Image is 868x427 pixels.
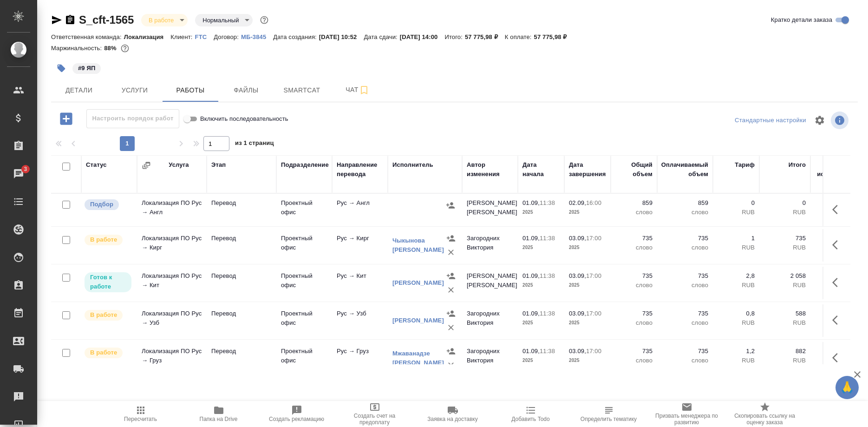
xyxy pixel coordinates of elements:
td: Рус → Узб [332,304,388,337]
button: Здесь прячутся важные кнопки [827,198,849,221]
p: Дата создания: [273,33,319,40]
p: [DATE] 10:52 [319,33,364,40]
span: Настроить таблицу [809,109,831,131]
span: Включить последовательность [200,114,288,124]
span: 3 [18,164,33,174]
p: 2025 [569,243,606,252]
p: 2025 [522,318,560,328]
p: RUB [764,208,806,217]
span: Посмотреть информацию [831,112,850,129]
p: В работе [90,310,117,320]
button: Добавить работу [53,109,79,128]
p: 735 [615,347,653,356]
p: слово [615,243,653,252]
p: 2025 [569,208,606,217]
p: Договор: [214,33,241,40]
td: [PERSON_NAME] [PERSON_NAME] [462,194,518,226]
div: Дата начала [522,160,560,179]
p: [DATE] 14:00 [400,33,445,40]
span: Работы [168,85,213,96]
p: слово [615,318,653,328]
p: слово [615,356,653,365]
div: Дата завершения [569,160,606,179]
p: FTC [195,33,214,40]
button: Здесь прячутся важные кнопки [827,347,849,369]
p: 735 [615,309,653,318]
button: 0.00 USD; 5586.00 RUB; [119,42,131,54]
p: 11:38 [540,235,555,242]
span: Детали [57,85,101,96]
p: 11:38 [540,310,555,317]
p: Подбор [90,200,113,209]
div: В работе [195,14,253,26]
p: 735 [615,271,653,281]
p: Локализация [124,33,171,40]
a: [PERSON_NAME] [392,279,444,286]
span: Файлы [224,85,268,96]
td: Проектный офис [276,229,332,262]
p: 03.09, [569,348,586,355]
button: В работе [146,16,176,24]
button: Скопировать ссылку для ЯМессенджера [51,14,62,26]
p: слово [662,356,708,365]
td: Проектный офис [276,342,332,374]
p: 03.09, [569,310,586,317]
button: Назначить [444,344,458,358]
div: Тариф [735,160,755,170]
button: Назначить [444,269,458,283]
p: 03.09, [569,272,586,279]
span: Кратко детали заказа [771,15,832,25]
svg: Подписаться [359,85,370,96]
p: 88% [104,45,118,52]
p: К оплате: [505,33,534,40]
td: Загородних Виктория [462,342,518,374]
p: 859 [615,198,653,208]
button: Скопировать ссылку [65,14,76,26]
p: 11:38 [540,199,555,206]
div: Исполнитель выполняет работу [84,309,132,322]
p: 11:38 [540,348,555,355]
p: RUB [764,318,806,328]
p: 2 058 [764,271,806,281]
p: слово [615,281,653,290]
span: Smartcat [280,85,324,96]
p: 16:00 [586,199,601,206]
span: из 1 страниц [235,138,274,151]
button: Доп статусы указывают на важность/срочность заказа [258,14,270,26]
p: Перевод [211,271,272,281]
div: Прогресс исполнителя в SC [815,160,857,188]
p: 03.09, [569,235,586,242]
p: 01.09, [522,272,540,279]
p: В работе [90,235,117,244]
p: слово [662,243,708,252]
div: Услуга [169,160,189,170]
p: RUB [718,281,755,290]
div: В работе [141,14,188,26]
p: RUB [718,243,755,252]
div: Исполнитель может приступить к работе [84,271,132,293]
p: 2025 [569,318,606,328]
button: Здесь прячутся важные кнопки [827,234,849,256]
p: 01.09, [522,310,540,317]
div: Исполнитель [392,160,433,170]
p: 2025 [522,208,560,217]
p: 735 [662,347,708,356]
a: [PERSON_NAME] [392,317,444,324]
a: FTC [195,33,214,40]
span: Услуги [112,85,157,96]
p: 17:00 [586,310,601,317]
button: Назначить [444,307,458,321]
p: 0 [718,198,755,208]
td: Локализация ПО Рус → Кит [137,267,207,299]
p: RUB [718,356,755,365]
p: 1 [718,234,755,243]
td: Проектный офис [276,267,332,299]
div: Оплачиваемый объем [661,160,708,179]
td: Рус → Кит [332,267,388,299]
a: S_cft-1565 [79,13,134,26]
p: Перевод [211,234,272,243]
p: RUB [718,208,755,217]
p: 2025 [522,356,560,365]
p: 1,2 [718,347,755,356]
button: Здесь прячутся важные кнопки [827,309,849,331]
